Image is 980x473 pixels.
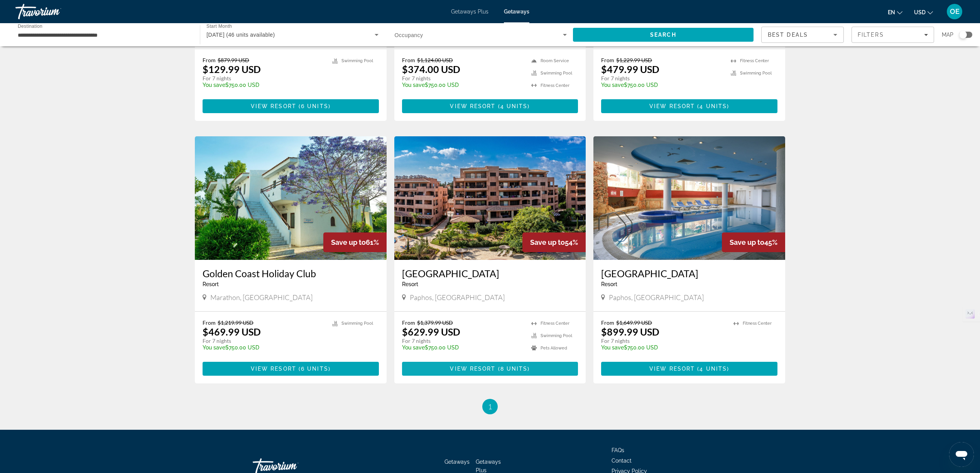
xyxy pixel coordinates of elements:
[323,232,387,252] div: 61%
[488,402,492,411] span: 1
[341,321,373,326] span: Swimming Pool
[210,293,313,302] span: Marathon, [GEOGRAPHIC_DATA]
[500,103,528,109] span: 4 units
[541,71,572,76] span: Swimming Pool
[601,63,659,75] p: $479.99 USD
[700,366,727,372] span: 4 units
[500,366,528,372] span: 8 units
[541,58,569,63] span: Room Service
[722,232,785,252] div: 45%
[402,344,524,351] p: $750.00 USD
[402,75,524,82] p: For 7 nights
[496,366,530,372] span: ( )
[601,344,726,351] p: $750.00 USD
[203,362,379,376] button: View Resort(6 units)
[402,281,418,287] span: Resort
[251,103,296,109] span: View Resort
[206,24,232,29] span: Start Month
[15,2,93,22] a: Travorium
[203,99,379,113] button: View Resort(6 units)
[450,366,495,372] span: View Resort
[402,57,415,63] span: From
[203,75,324,82] p: For 7 nights
[203,82,225,88] span: You save
[301,366,328,372] span: 6 units
[18,24,42,29] span: Destination
[203,63,261,75] p: $129.99 USD
[616,57,652,63] span: $1,229.99 USD
[601,82,624,88] span: You save
[341,58,373,63] span: Swimming Pool
[18,31,190,40] input: Select destination
[601,268,777,279] a: [GEOGRAPHIC_DATA]
[402,268,578,279] h3: [GEOGRAPHIC_DATA]
[601,57,614,63] span: From
[858,32,884,38] span: Filters
[616,319,652,326] span: $1,649.99 USD
[601,337,726,344] p: For 7 nights
[203,319,216,326] span: From
[695,103,729,109] span: ( )
[601,281,617,287] span: Resort
[402,319,415,326] span: From
[950,8,960,15] span: OE
[301,103,328,109] span: 6 units
[402,99,578,113] a: View Resort(4 units)
[203,57,216,63] span: From
[218,319,253,326] span: $1,219.99 USD
[949,442,974,467] iframe: Кнопка запуска окна обмена сообщениями
[203,344,324,351] p: $750.00 USD
[451,8,488,15] a: Getaways Plus
[402,344,425,351] span: You save
[444,459,470,465] a: Getaways
[740,58,769,63] span: Fitness Center
[402,362,578,376] button: View Resort(8 units)
[541,321,569,326] span: Fitness Center
[649,366,695,372] span: View Resort
[195,136,387,260] img: Golden Coast Holiday Club
[541,83,569,88] span: Fitness Center
[743,321,772,326] span: Fitness Center
[417,57,453,63] span: $1,124.00 USD
[203,268,379,279] a: Golden Coast Holiday Club
[601,362,777,376] button: View Resort(4 units)
[450,103,495,109] span: View Resort
[768,32,808,38] span: Best Deals
[593,136,785,260] img: Paphos Gardens
[496,103,530,109] span: ( )
[203,337,324,344] p: For 7 nights
[218,57,249,63] span: $879.99 USD
[612,458,632,464] a: Contact
[504,8,529,15] span: Getaways
[914,9,926,15] span: USD
[601,99,777,113] button: View Resort(4 units)
[402,82,524,88] p: $750.00 USD
[402,63,460,75] p: $374.00 USD
[730,238,764,246] span: Save up to
[601,344,624,351] span: You save
[609,293,704,302] span: Paphos, [GEOGRAPHIC_DATA]
[331,238,366,246] span: Save up to
[206,32,275,38] span: [DATE] (46 units available)
[601,82,723,88] p: $750.00 USD
[601,326,659,337] p: $899.99 USD
[296,366,331,372] span: ( )
[417,319,453,326] span: $1,379.99 USD
[852,27,934,43] button: Filters
[541,346,567,351] span: Pets Allowed
[695,366,729,372] span: ( )
[203,344,225,351] span: You save
[740,71,772,76] span: Swimming Pool
[541,333,572,338] span: Swimming Pool
[942,29,953,40] span: Map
